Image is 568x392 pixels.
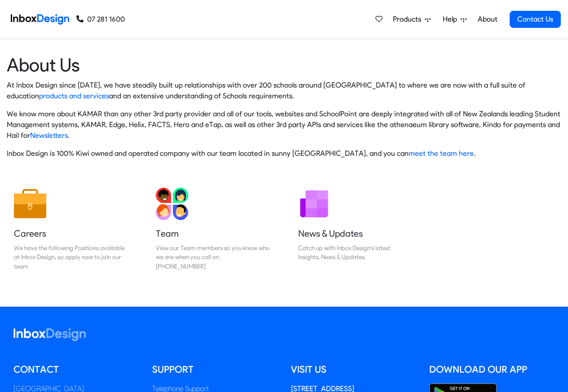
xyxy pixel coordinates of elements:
a: Careers We have the following Positions available at Inbox Design, so apply now to join our team [7,181,135,278]
h5: News & Updates [298,227,412,240]
span: Products [393,14,425,25]
img: 2022_01_13_icon_team.svg [156,188,188,220]
p: At Inbox Design since [DATE], we have steadily built up relationships with over 200 schools aroun... [7,80,561,101]
h5: Support [152,363,277,376]
a: Contact Us [510,11,561,28]
div: Catch up with Inbox Design's latest Insights, News & Updates. [298,243,412,262]
p: Inbox Design is 100% Kiwi owned and operated company with our team located in sunny [GEOGRAPHIC_D... [7,148,561,159]
a: Help [439,10,470,28]
a: Products [389,10,434,28]
a: products and services [39,92,109,100]
h5: Download our App [429,363,555,376]
h5: Visit us [291,363,416,376]
a: 07 281 1600 [76,14,125,25]
a: Newsletters [30,131,68,140]
a: About [475,10,500,28]
heading: About Us [7,53,561,76]
h5: Contact [13,363,139,376]
img: logo_inboxdesign_white.svg [13,328,86,341]
h5: Careers [14,227,128,240]
img: 2022_01_12_icon_newsletter.svg [298,188,330,220]
span: Help [443,14,461,25]
a: News & Updates Catch up with Inbox Design's latest Insights, News & Updates. [291,181,419,278]
a: Team View our Team members so you know who we are when you call on [PHONE_NUMBER] [149,181,277,278]
a: meet the team here [409,149,474,158]
img: 2022_01_13_icon_job.svg [14,188,46,220]
h5: Team [156,227,270,240]
div: View our Team members so you know who we are when you call on [PHONE_NUMBER] [156,243,270,271]
p: We know more about KAMAR than any other 3rd party provider and all of our tools, websites and Sch... [7,109,561,141]
div: We have the following Positions available at Inbox Design, so apply now to join our team [14,243,128,271]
